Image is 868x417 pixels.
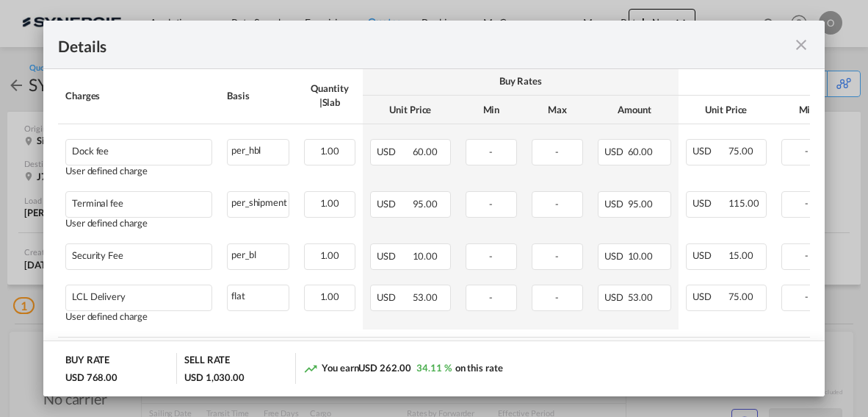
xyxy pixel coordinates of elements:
[303,361,502,377] div: You earn on this rate
[65,165,212,177] div: User defined charge
[370,74,671,88] div: Buy Rates
[320,145,340,157] span: 1.00
[377,291,411,303] span: USD
[413,250,438,262] span: 10.00
[679,96,774,124] th: Unit Price
[228,285,289,304] div: flat
[489,146,493,157] span: -
[228,192,289,210] div: per_shipment
[413,198,438,210] span: 95.00
[692,145,726,157] span: USD
[805,291,809,302] span: -
[72,198,123,209] div: Terminal fee
[228,140,289,158] div: per_hbl
[774,96,840,124] th: Min
[792,36,810,54] md-icon: icon-close fg-AAA8AD m-0 cursor
[358,362,411,374] span: USD 262.00
[489,291,493,303] span: -
[590,96,679,124] th: Amount
[728,197,759,209] span: 115.00
[65,353,109,370] div: BUY RATE
[628,146,654,157] span: 60.00
[320,197,340,209] span: 1.00
[184,371,245,384] div: USD 1,030.00
[604,198,626,210] span: USD
[692,249,726,261] span: USD
[555,291,559,303] span: -
[184,353,230,370] div: SELL RATE
[728,291,754,302] span: 75.00
[228,244,289,263] div: per_bl
[416,362,451,374] span: 34.11 %
[377,198,411,210] span: USD
[805,145,809,157] span: -
[227,89,289,102] div: Basis
[728,249,754,261] span: 15.00
[805,197,809,209] span: -
[304,82,355,108] div: Quantity | Slab
[489,250,493,262] span: -
[604,250,626,262] span: USD
[72,291,126,302] div: LCL Delivery
[65,89,212,102] div: Charges
[728,145,754,157] span: 75.00
[458,96,524,124] th: Min
[303,361,318,376] md-icon: icon-trending-up
[413,291,438,303] span: 53.00
[489,198,493,210] span: -
[555,250,559,262] span: -
[377,146,411,157] span: USD
[58,35,734,54] div: Details
[43,21,825,396] md-dialog: Pickup Door ...
[72,250,123,261] div: Security Fee
[524,96,590,124] th: Max
[805,249,809,261] span: -
[320,291,340,302] span: 1.00
[628,291,654,303] span: 53.00
[604,291,626,303] span: USD
[628,198,654,210] span: 95.00
[363,96,458,124] th: Unit Price
[320,249,340,261] span: 1.00
[692,291,726,302] span: USD
[65,218,212,229] div: User defined charge
[555,146,559,157] span: -
[692,197,726,209] span: USD
[65,371,117,384] div: USD 768.00
[377,250,411,262] span: USD
[604,146,626,157] span: USD
[65,311,212,322] div: User defined charge
[555,198,559,210] span: -
[628,250,654,262] span: 10.00
[72,146,109,157] div: Dock fee
[413,146,438,157] span: 60.00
